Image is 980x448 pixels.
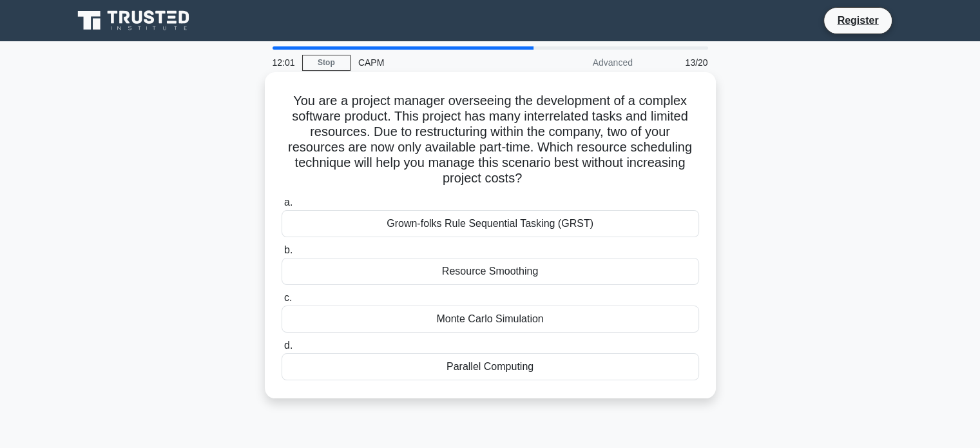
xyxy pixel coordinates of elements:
[282,306,699,333] div: Monte Carlo Simulation
[528,50,640,75] div: Advanced
[351,50,528,75] div: CAPM
[284,244,293,255] span: b.
[282,210,699,237] div: Grown-folks Rule Sequential Tasking (GRST)
[640,50,716,75] div: 13/20
[282,353,699,380] div: Parallel Computing
[829,12,886,28] a: Register
[280,93,700,187] h5: You are a project manager overseeing the development of a complex software product. This project ...
[265,50,302,75] div: 12:01
[284,292,292,303] span: c.
[284,340,293,351] span: d.
[284,197,293,208] span: a.
[282,258,699,285] div: Resource Smoothing
[302,55,351,71] a: Stop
